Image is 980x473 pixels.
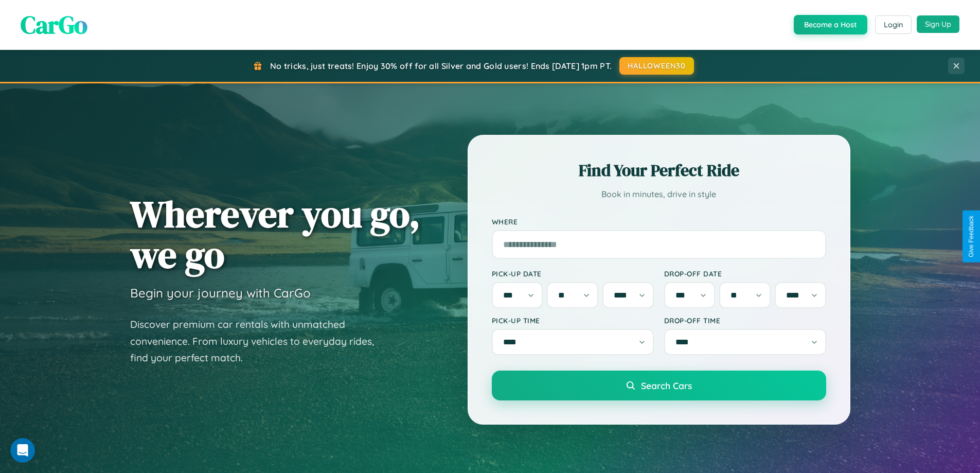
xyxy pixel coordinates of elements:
button: Login [875,15,912,34]
button: Become a Host [794,15,867,34]
div: Give Feedback [968,216,975,257]
p: Discover premium car rentals with unmatched convenience. From luxury vehicles to everyday rides, ... [130,316,387,366]
button: Search Cars [492,371,826,400]
h1: Wherever you go, we go [130,194,420,275]
span: CarGo [21,8,87,42]
button: Sign Up [917,15,959,33]
h3: Begin your journey with CarGo [130,285,311,301]
p: Book in minutes, drive in style [492,187,826,202]
label: Pick-up Time [492,316,654,325]
span: No tricks, just treats! Enjoy 30% off for all Silver and Gold users! Ends [DATE] 1pm PT. [270,61,612,71]
button: HALLOWEEN30 [619,57,694,75]
label: Drop-off Time [664,316,826,325]
iframe: Intercom live chat [10,438,35,463]
label: Pick-up Date [492,269,654,278]
label: Drop-off Date [664,269,826,278]
h2: Find Your Perfect Ride [492,159,826,182]
label: Where [492,217,826,226]
span: Search Cars [641,380,692,391]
